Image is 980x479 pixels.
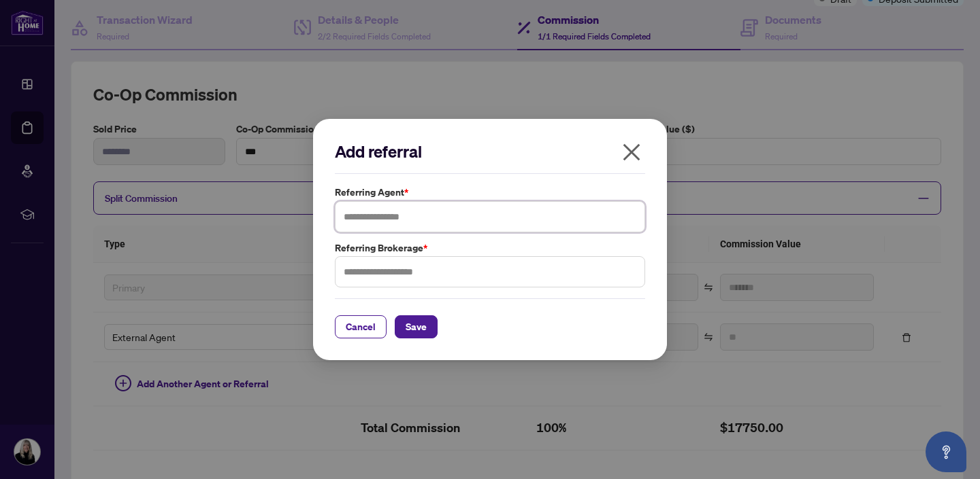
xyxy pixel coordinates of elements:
button: Cancel [335,315,387,338]
h2: Add referral [335,141,645,162]
span: close [621,141,642,163]
button: Open asap [926,431,966,472]
span: Save [406,316,427,338]
label: Referring Agent [335,185,645,200]
label: Referring Brokerage [335,241,645,255]
span: Cancel [346,316,376,338]
button: Save [395,315,438,338]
